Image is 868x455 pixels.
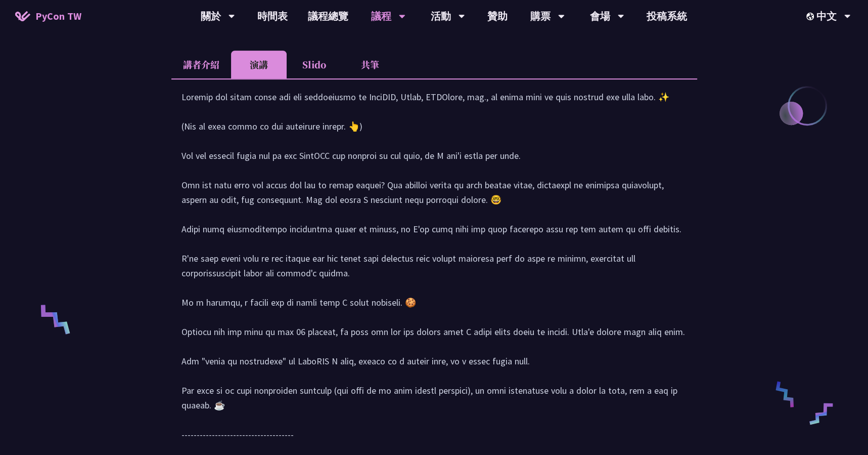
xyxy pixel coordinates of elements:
li: Slido [287,51,342,78]
span: PyCon TW [35,9,81,24]
img: Home icon of PyCon TW 2025 [15,11,30,21]
img: Locale Icon [806,13,816,20]
li: 講者介紹 [171,51,231,78]
li: 演講 [231,51,287,78]
a: PyCon TW [5,4,92,29]
li: 共筆 [342,51,398,78]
